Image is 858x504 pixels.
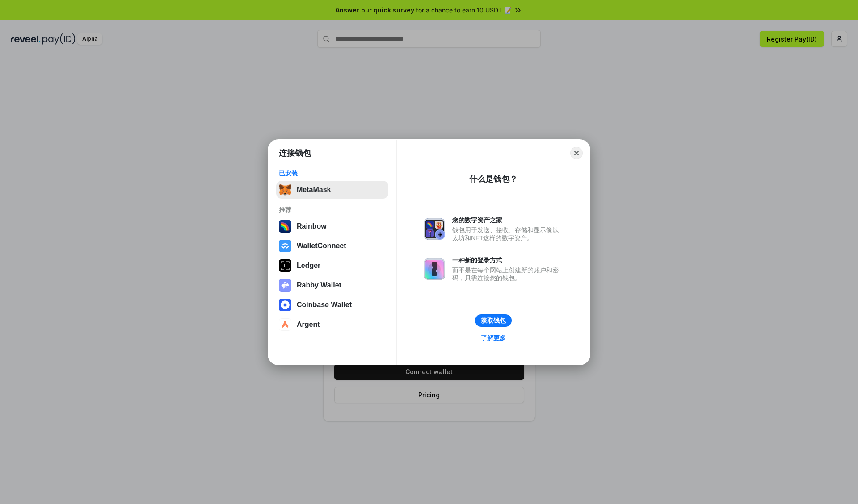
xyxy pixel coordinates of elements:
[452,256,563,264] div: 一种新的登录方式
[475,314,512,327] button: 获取钱包
[276,296,388,314] button: Coinbase Wallet
[279,220,291,233] img: svg+xml,%3Csvg%20width%3D%22120%22%20height%3D%22120%22%20viewBox%3D%220%200%20120%20120%22%20fil...
[297,242,346,250] div: WalletConnect
[297,222,327,230] div: Rainbow
[452,266,563,282] div: 而不是在每个网站上创建新的账户和密码，只需连接您的钱包。
[481,334,506,342] div: 了解更多
[297,262,320,270] div: Ledger
[279,148,311,158] h1: 连接钱包
[297,186,331,194] div: MetaMask
[452,216,563,224] div: 您的数字资产之家
[279,299,291,311] img: svg+xml,%3Csvg%20width%3D%2228%22%20height%3D%2228%22%20viewBox%3D%220%200%2028%2028%22%20fill%3D...
[276,217,388,235] button: Rainbow
[481,317,506,325] div: 获取钱包
[424,218,445,240] img: svg+xml,%3Csvg%20xmlns%3D%22http%3A%2F%2Fwww.w3.org%2F2000%2Fsvg%22%20fill%3D%22none%22%20viewBox...
[297,321,320,329] div: Argent
[276,181,388,199] button: MetaMask
[297,301,352,309] div: Coinbase Wallet
[279,183,291,196] img: svg+xml,%3Csvg%20fill%3D%22none%22%20height%3D%2233%22%20viewBox%3D%220%200%2035%2033%22%20width%...
[279,279,291,292] img: svg+xml,%3Csvg%20xmlns%3D%22http%3A%2F%2Fwww.w3.org%2F2000%2Fsvg%22%20fill%3D%22none%22%20viewBox...
[297,281,341,289] div: Rabby Wallet
[452,226,563,242] div: 钱包用于发送、接收、存储和显示像以太坊和NFT这样的数字资产。
[276,276,388,294] button: Rabby Wallet
[424,258,445,280] img: svg+xml,%3Csvg%20xmlns%3D%22http%3A%2F%2Fwww.w3.org%2F2000%2Fsvg%22%20fill%3D%22none%22%20viewBox...
[279,259,291,272] img: svg+xml,%3Csvg%20xmlns%3D%22http%3A%2F%2Fwww.w3.org%2F2000%2Fsvg%22%20width%3D%2228%22%20height%3...
[570,147,583,159] button: Close
[276,316,388,333] button: Argent
[279,318,291,331] img: svg+xml,%3Csvg%20width%3D%2228%22%20height%3D%2228%22%20viewBox%3D%220%200%2028%2028%22%20fill%3D...
[279,169,386,177] div: 已安装
[279,206,386,214] div: 推荐
[279,240,291,252] img: svg+xml,%3Csvg%20width%3D%2228%22%20height%3D%2228%22%20viewBox%3D%220%200%2028%2028%22%20fill%3D...
[276,237,388,255] button: WalletConnect
[276,257,388,275] button: Ledger
[475,332,511,344] a: 了解更多
[469,174,517,184] div: 什么是钱包？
